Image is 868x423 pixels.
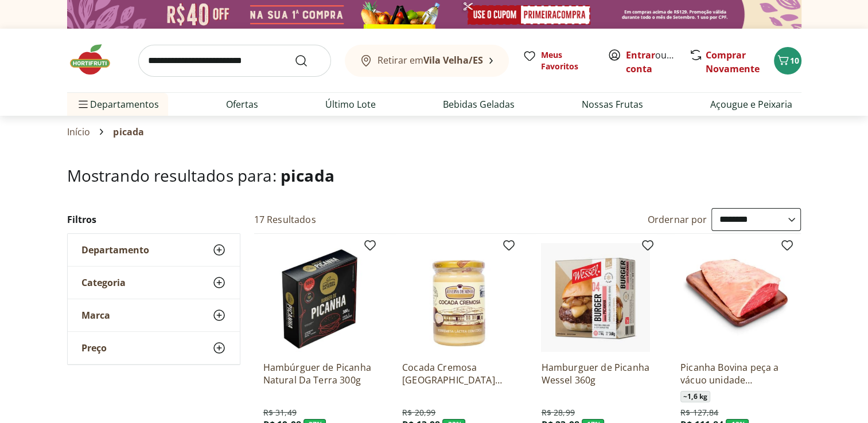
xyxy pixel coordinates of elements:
[263,243,372,352] img: Hambúrguer de Picanha Natural Da Terra 300g
[402,361,511,386] a: Cocada Cremosa [GEOGRAPHIC_DATA] 420g
[541,49,594,72] span: Meus Favoritos
[345,45,509,77] button: Retirar emVila Velha/ES
[541,361,650,386] a: Hamburguer de Picanha Wessel 360g
[626,49,689,75] a: Criar conta
[377,55,483,65] span: Retirar em
[76,91,90,118] button: Menu
[710,97,792,111] a: Açougue e Peixaria
[790,55,799,66] span: 10
[263,407,297,418] span: R$ 31,49
[648,213,707,226] label: Ordernar por
[680,361,789,386] a: Picanha Bovina peça a vácuo unidade aproximadamente 1,6kg
[138,45,331,77] input: search
[281,164,334,186] span: picada
[68,234,240,266] button: Departamento
[706,49,760,75] a: Comprar Novamente
[402,407,435,418] span: R$ 20,99
[680,407,718,418] span: R$ 127,84
[582,97,643,111] a: Nossas Frutas
[325,97,376,111] a: Último Lote
[67,127,91,137] a: Início
[294,54,322,68] button: Submit Search
[81,310,110,321] span: Marca
[76,91,159,118] span: Departamentos
[541,243,650,352] img: Hamburguer de Picanha Wessel 360g
[254,213,316,226] h2: 17 Resultados
[81,342,107,354] span: Preço
[680,243,789,352] img: Picanha Bovina peça a vácuo unidade aproximadamente 1,6kg
[68,267,240,299] button: Categoria
[626,48,677,76] span: ou
[67,166,801,185] h1: Mostrando resultados para:
[67,42,124,77] img: Hortifruti
[263,361,372,386] a: Hambúrguer de Picanha Natural Da Terra 300g
[113,127,144,137] span: picada
[68,332,240,364] button: Preço
[541,407,574,418] span: R$ 28,99
[680,391,710,402] span: ~ 1,6 kg
[626,49,655,61] a: Entrar
[67,208,240,231] h2: Filtros
[523,49,594,72] a: Meus Favoritos
[443,97,515,111] a: Bebidas Geladas
[81,277,126,288] span: Categoria
[68,299,240,331] button: Marca
[402,243,511,352] img: Cocada Cremosa Reserva de Minas 420g
[774,47,801,75] button: Carrinho
[226,97,258,111] a: Ofertas
[81,244,149,256] span: Departamento
[423,54,483,66] b: Vila Velha/ES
